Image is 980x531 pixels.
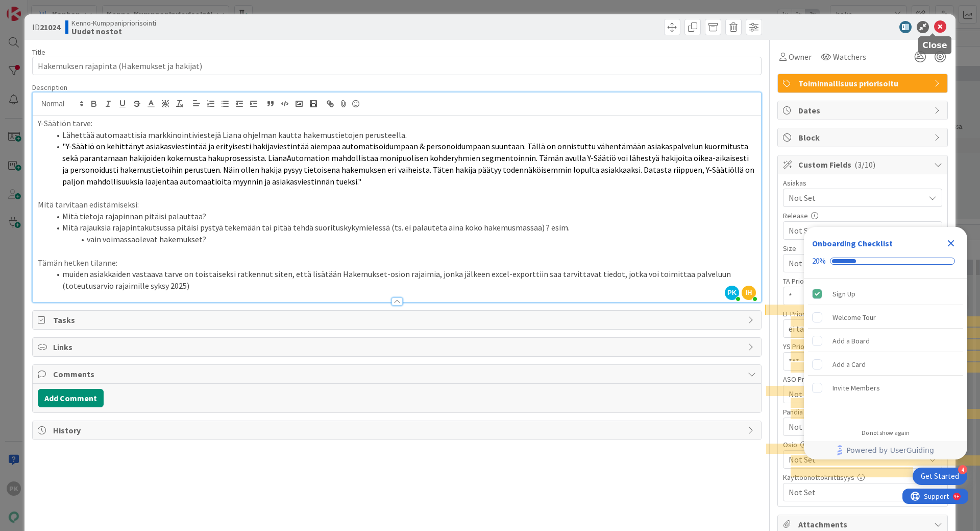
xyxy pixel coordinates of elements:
div: Do not show again [862,429,910,437]
div: Checklist progress: 20% [812,257,959,266]
span: Not Set [789,224,924,237]
div: YS Prioriteetti [783,343,942,350]
li: vain voimassaolevat hakemukset? [50,234,756,245]
span: Powered by UserGuiding [846,444,934,456]
div: Open Get Started checklist, remaining modules: 4 [913,468,967,485]
span: Not Set [789,453,924,466]
div: Onboarding Checklist [812,237,893,249]
span: Description [32,83,67,92]
li: Lähettää automaattisia markkinointiviestejä Liana ohjelman kautta hakemustietojen perusteella. [50,129,756,141]
span: Attachments [798,518,929,530]
div: 4 [958,465,967,474]
div: TA Prioriteetti [783,278,942,285]
span: Links [53,341,743,353]
span: Kenno-Kumppanipriorisointi [71,19,156,27]
span: Comments [53,368,743,380]
div: Sign Up [832,288,855,300]
label: Title [32,48,45,57]
span: Not Set [789,192,924,204]
div: Checklist items [804,279,967,422]
h5: Close [922,40,947,50]
div: Add a Board [832,335,870,347]
span: Not Set [789,256,919,270]
div: Size [783,245,942,252]
p: Tämän hetken tilanne: [38,257,756,269]
span: Block [798,131,929,144]
span: IH [742,286,756,300]
span: ( 3/10 ) [854,159,875,170]
div: Invite Members is incomplete. [808,377,963,399]
span: Not Set [789,420,919,434]
div: Get Started [921,471,959,481]
div: Sign Up is complete. [808,283,963,305]
div: LT Prioriteetti [783,310,942,317]
a: Powered by UserGuiding [809,441,962,459]
span: Toiminnallisuus priorisoitu [798,77,929,89]
div: Release [783,212,942,219]
span: ei tarvetta [789,321,919,336]
span: Dates [798,104,929,117]
div: Pandia prioriteetti [783,408,942,415]
div: ASO Prioriteetti [783,376,942,383]
li: Mitä rajauksia rajapintakutsussa pitäisi pystyä tekemään tai pitää tehdä suorituskykymielessä (ts... [50,222,756,234]
span: ID [32,21,60,33]
div: Close Checklist [943,235,959,251]
b: 21024 [40,22,60,32]
span: PK [725,286,739,300]
li: muiden asiakkaiden vastaava tarve on toistaiseksi ratkennut siten, että lisätään Hakemukset-osion... [50,268,756,291]
li: Mitä tietoja rajapinnan pitäisi palauttaa? [50,211,756,222]
div: Käyttöönottokriittisyys [783,474,942,481]
div: 9+ [52,4,57,12]
div: Welcome Tour is incomplete. [808,306,963,329]
div: Welcome Tour [832,311,876,324]
span: Tasks [53,314,743,326]
span: Not Set [789,387,919,401]
div: Add a Board is incomplete. [808,330,963,352]
span: Custom Fields [798,158,929,171]
b: Uudet nostot [71,27,156,35]
span: Owner [789,51,812,63]
div: Osio [783,441,942,448]
input: type card name here... [32,57,762,75]
span: History [53,424,743,436]
span: Not Set [789,486,924,498]
p: Mitä tarvitaan edistämiseksi: [38,199,756,211]
p: Y-Säätiön tarve: [38,118,756,129]
button: Add Comment [38,389,104,407]
div: Asiakas [783,179,942,187]
div: Checklist Container [804,227,967,459]
span: Support [21,2,46,14]
div: Add a Card [832,358,866,371]
span: Watchers [833,51,866,63]
div: Footer [804,441,967,459]
div: 20% [812,257,826,266]
span: "Y-Säätiö on kehittänyt asiakasviestintää ja erityisesti hakijaviestintää aiempaa automatisoidump... [62,141,756,186]
div: Invite Members [832,382,880,394]
div: Add a Card is incomplete. [808,353,963,376]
